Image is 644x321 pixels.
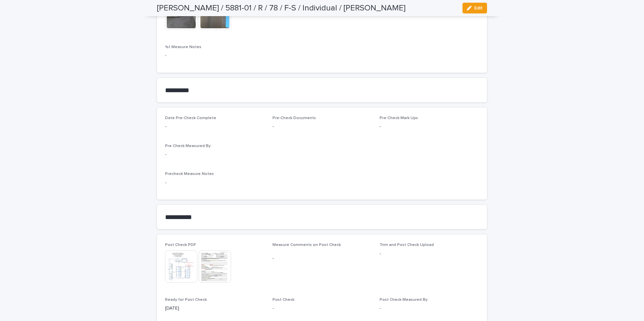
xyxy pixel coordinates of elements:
span: Trim and Post Check Upload [380,243,434,247]
p: - [165,52,479,59]
span: Measure Comments on Post Check [272,243,341,247]
p: - [165,151,264,158]
span: Post Check PDF [165,243,196,247]
p: [DATE] [165,305,264,312]
p: - [272,255,372,262]
p: - [272,305,372,312]
span: 1st Measure Notes [165,45,201,49]
p: - [272,123,372,130]
span: Ready for Post Check [165,298,207,302]
span: Post Check Measured By: [380,298,428,302]
button: Edit [462,3,487,13]
span: Precheck Measure Notes [165,172,214,176]
h2: [PERSON_NAME] / 5881-01 / R / 78 / F-S / Individual / [PERSON_NAME] [157,3,406,13]
span: Pre-Check Mark Ups [380,116,418,120]
p: - [380,123,479,130]
span: Edit [474,6,483,10]
p: - [165,123,264,130]
span: Pre-Check Documents [272,116,316,120]
span: Date Pre-Check Complete [165,116,216,120]
p: - [380,305,479,312]
span: Post Check [272,298,294,302]
p: - [165,179,479,186]
p: - [380,250,479,257]
span: Pre Check Measured By: [165,144,212,148]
